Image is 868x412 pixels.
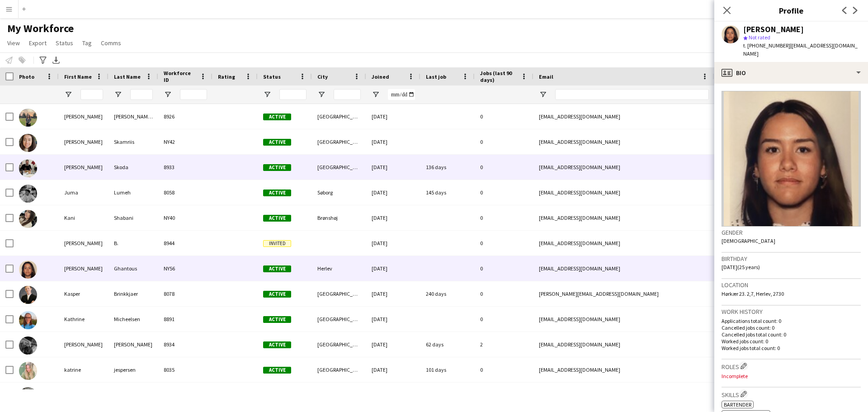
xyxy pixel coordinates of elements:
div: Brinkkjaer [108,281,158,306]
div: [GEOGRAPHIC_DATA] [312,357,366,382]
img: Kasper Brinkkjaer [19,286,37,304]
div: [EMAIL_ADDRESS][DOMAIN_NAME] [533,383,714,407]
h3: Work history [722,308,861,316]
div: 136 days [420,155,475,180]
div: [EMAIL_ADDRESS][DOMAIN_NAME] [533,180,714,205]
div: Skamriis [108,129,158,154]
div: NY56 [158,256,212,281]
input: Last Name Filter Input [130,89,153,100]
span: Invited [263,240,291,247]
span: [DEMOGRAPHIC_DATA] [722,237,775,244]
span: View [7,39,20,47]
a: Status [52,37,77,49]
span: Active [263,341,291,348]
div: [GEOGRAPHIC_DATA] [312,383,366,407]
img: Julie Alves Larsen [19,109,37,127]
div: [GEOGRAPHIC_DATA] [312,307,366,331]
span: City [317,73,328,80]
div: 8944 [158,231,212,256]
div: 0 [475,383,533,407]
app-action-btn: Advanced filters [38,55,48,66]
div: Kani [59,205,108,230]
button: Open Filter Menu [263,90,271,99]
div: [DATE] [366,180,420,205]
input: City Filter Input [334,89,361,100]
div: Skoda [108,155,158,180]
span: Tag [82,39,92,47]
div: B. [108,231,158,256]
div: [DATE] [366,104,420,129]
div: [DATE] [366,332,420,357]
div: 9030 [158,383,212,407]
div: 240 days [420,281,475,306]
div: [PERSON_NAME] [PERSON_NAME] [108,104,158,129]
div: [EMAIL_ADDRESS][DOMAIN_NAME] [533,332,714,357]
input: First Name Filter Input [80,89,103,100]
div: Søborg [312,180,366,205]
div: 0 [475,104,533,129]
div: 8058 [158,180,212,205]
div: 8035 [158,357,212,382]
div: 0 [475,307,533,331]
img: Katrine Hviid Hansen [19,336,37,355]
div: 62 days [420,332,475,357]
span: Jobs (last 90 days) [480,70,517,83]
input: Status Filter Input [279,89,307,100]
span: Not rated [749,34,770,41]
div: [PERSON_NAME][EMAIL_ADDRESS][DOMAIN_NAME] [533,281,714,306]
p: Worked jobs total count: 0 [722,345,861,351]
div: [DATE] [366,357,420,382]
div: [DATE] [366,307,420,331]
span: t. [PHONE_NUMBER] [743,42,790,49]
div: Khadija [59,383,108,407]
div: [DATE] [366,281,420,306]
div: [EMAIL_ADDRESS][DOMAIN_NAME] [533,231,714,256]
div: 0 [475,357,533,382]
div: Ghantous [108,256,158,281]
div: 2 [475,332,533,357]
img: Kasandra Ghantous [19,260,37,279]
div: jespersen [108,357,158,382]
div: Micheelsen [108,307,158,331]
div: Lumeh [108,180,158,205]
div: [EMAIL_ADDRESS][DOMAIN_NAME] [533,155,714,180]
span: [DATE] (25 years) [722,264,760,270]
div: [PERSON_NAME] [59,256,108,281]
button: Open Filter Menu [164,90,172,99]
span: Last job [426,73,446,80]
span: Active [263,189,291,196]
div: Kasper [59,281,108,306]
span: Active [263,164,291,171]
p: Applications total count: 0 [722,317,861,324]
span: Workforce ID [164,70,196,83]
div: [DATE] [366,383,420,407]
div: NY40 [158,205,212,230]
div: [GEOGRAPHIC_DATA] [312,155,366,180]
img: katrine jespersen [19,362,37,380]
span: | [EMAIL_ADDRESS][DOMAIN_NAME] [743,42,858,57]
span: Export [29,39,47,47]
div: 0 [475,205,533,230]
div: Kathrine [59,307,108,331]
span: Active [263,291,291,298]
div: [GEOGRAPHIC_DATA] [312,104,366,129]
span: Joined [372,73,389,80]
div: Shabani [108,205,158,230]
span: Email [539,73,553,80]
span: Active [263,316,291,323]
span: My Workforce [7,22,74,35]
img: Julius Skoda [19,159,37,177]
div: 8078 [158,281,212,306]
div: [DATE] [366,231,420,256]
p: Incomplete [722,373,861,379]
div: [EMAIL_ADDRESS][DOMAIN_NAME] [533,205,714,230]
div: [DATE] [366,155,420,180]
div: [EMAIL_ADDRESS][DOMAIN_NAME] [533,256,714,281]
button: Open Filter Menu [317,90,325,99]
div: [PERSON_NAME] [59,129,108,154]
div: [GEOGRAPHIC_DATA] [312,332,366,357]
h3: Profile [714,5,868,16]
div: 0 [475,256,533,281]
div: [PERSON_NAME] [59,155,108,180]
img: Juma Lumeh [19,185,37,203]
